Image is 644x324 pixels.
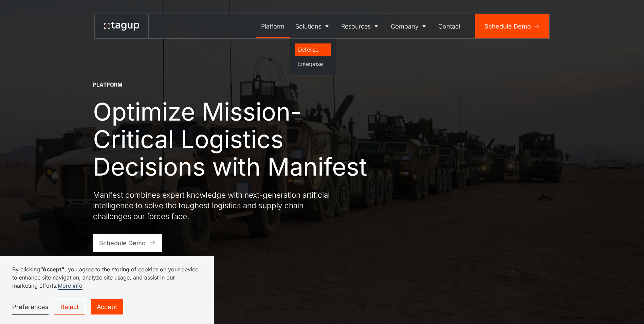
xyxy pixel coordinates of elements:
[295,22,321,31] div: Solutions
[290,38,336,75] nav: Solutions
[58,282,82,290] a: More info
[295,43,331,56] a: Defense
[290,14,336,38] a: Solutions
[438,22,460,31] div: Contact
[433,14,466,38] a: Contact
[99,238,146,248] div: Schedule Demo
[40,266,65,273] strong: “Accept”
[484,22,531,31] div: Schedule Demo
[12,265,202,290] p: By clicking , you agree to the storing of cookies on your device to enhance site navigation, anal...
[93,98,378,180] h1: Optimize Mission-Critical Logistics Decisions with Manifest
[295,58,331,71] a: Enterprise
[12,299,49,315] a: Preferences
[336,14,386,38] a: Resources
[93,234,163,252] a: Schedule Demo
[341,22,371,31] div: Resources
[385,14,433,38] a: Company
[298,60,328,68] div: Enterprise
[54,299,85,315] a: Reject
[298,46,328,54] div: Defense
[93,190,337,222] p: Manifest combines expert knowledge with next-generation artificial intelligence to solve the toug...
[91,299,123,314] a: Accept
[261,22,284,31] div: Platform
[256,14,290,38] a: Platform
[475,14,549,38] a: Schedule Demo
[391,22,419,31] div: Company
[93,81,123,89] div: Platform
